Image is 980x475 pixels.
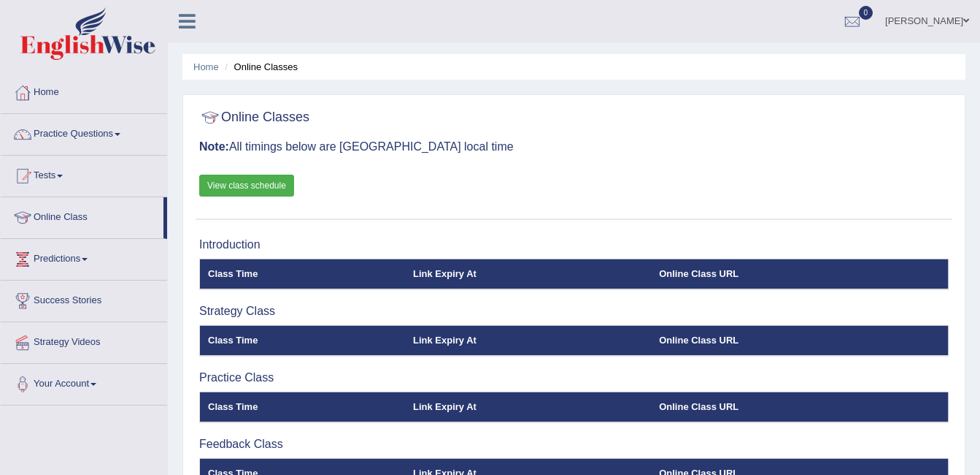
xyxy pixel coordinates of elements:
[199,107,309,129] h2: Online Classes
[859,6,873,20] span: 0
[405,259,651,289] th: Link Expiry At
[405,392,651,422] th: Link Expiry At
[199,438,949,451] h3: Feedback Class
[1,156,167,192] a: Tests
[651,325,948,356] th: Online Class URL
[1,72,167,109] a: Home
[199,140,229,153] b: Note:
[200,325,405,356] th: Class Time
[1,239,167,275] a: Predictions
[200,259,405,289] th: Class Time
[405,325,651,356] th: Link Expiry At
[651,392,948,422] th: Online Class URL
[193,61,219,72] a: Home
[651,259,948,289] th: Online Class URL
[199,175,294,197] a: View class schedule
[199,305,949,318] h3: Strategy Class
[200,392,405,422] th: Class Time
[1,364,167,400] a: Your Account
[199,371,949,384] h3: Practice Class
[1,114,167,151] a: Practice Questions
[1,322,167,359] a: Strategy Videos
[1,281,167,317] a: Success Stories
[221,60,298,74] li: Online Classes
[199,140,949,153] h3: All timings below are [GEOGRAPHIC_DATA] local time
[1,197,163,234] a: Online Class
[199,238,949,251] h3: Introduction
